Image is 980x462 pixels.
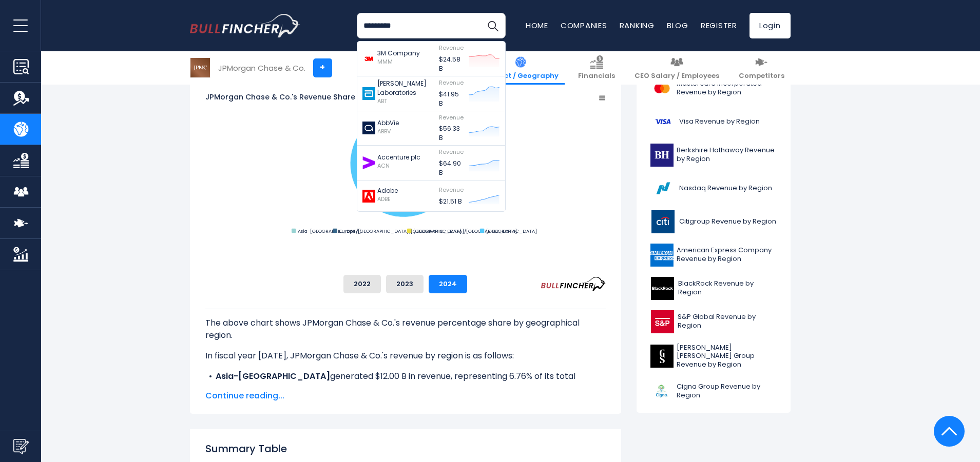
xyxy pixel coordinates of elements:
text: Asia-[GEOGRAPHIC_DATA] [297,228,360,234]
text: [GEOGRAPHIC_DATA] [486,228,536,234]
p: Accenture plc [377,153,420,162]
tspan: JPMorgan Chase & Co.'s Revenue Share by Region [205,92,394,102]
span: Product / Geography [483,72,559,81]
img: MA logo [650,77,674,100]
span: Revenue [439,44,464,52]
img: BRK-B logo [650,144,674,167]
svg: JPMorgan Chase & Co.'s Revenue Share by Region [205,62,606,267]
a: Product / Geography [476,51,565,85]
a: [PERSON_NAME] Laboratories ABT Revenue $41.95 B [357,76,505,111]
b: Asia-[GEOGRAPHIC_DATA] [216,370,330,382]
button: 2024 [429,275,467,293]
a: Cigna Group Revenue by Region [644,377,783,405]
a: S&P Global Revenue by Region [644,308,783,336]
img: V logo [650,110,676,133]
a: Berkshire Hathaway Revenue by Region [644,141,783,169]
a: Nasdaq Revenue by Region [644,174,783,203]
p: $24.58 B [439,55,464,73]
a: Companies [561,20,607,31]
a: AbbVie ABBV Revenue $56.33 B [357,111,505,146]
span: Nasdaq Revenue by Region [679,184,772,193]
img: BLK logo [650,277,676,300]
span: Berkshire Hathaway Revenue by Region [677,146,777,164]
span: Revenue [439,113,464,122]
span: MMM [377,57,393,66]
img: SPGI logo [650,310,675,333]
img: bullfincher logo [190,14,300,37]
a: American Express Company Revenue by Region [644,241,783,269]
a: Accenture plc ACN Revenue $64.90 B [357,146,505,180]
img: CI logo [650,379,674,403]
a: Citigroup Revenue by Region [644,208,783,236]
p: $41.95 B [439,90,464,108]
button: Search [480,13,506,38]
img: C logo [650,210,676,233]
a: BlackRock Revenue by Region [644,274,783,303]
text: [GEOGRAPHIC_DATA]/[GEOGRAPHIC_DATA] [413,228,516,234]
a: Register [701,20,737,31]
text: Europe/[GEOGRAPHIC_DATA]/[GEOGRAPHIC_DATA] [339,228,462,234]
h2: Summary Table [205,441,606,456]
div: JPMorgan Chase & Co. [218,62,305,74]
a: + [313,58,332,77]
a: Mastercard Incorporated Revenue by Region [644,74,783,103]
span: Continue reading... [205,390,606,402]
button: 2023 [386,275,424,293]
a: Home [526,20,548,31]
img: AXP logo [650,244,674,267]
a: Ranking [620,20,655,31]
a: 3M Company MMM Revenue $24.58 B [357,42,505,76]
span: [PERSON_NAME] [PERSON_NAME] Group Revenue by Region [677,344,777,370]
a: CEO Salary / Employees [628,51,725,85]
p: 3M Company [377,49,420,58]
p: In fiscal year [DATE], JPMorgan Chase & Co.'s revenue by region is as follows: [205,350,606,362]
span: Revenue [439,148,464,156]
p: $64.90 B [439,159,464,177]
span: Competitors [739,72,784,81]
span: Revenue [439,78,464,87]
img: NDAQ logo [650,177,676,200]
p: Adobe [377,186,398,195]
a: Visa Revenue by Region [644,108,783,136]
a: Competitors [733,51,791,85]
img: GS logo [650,345,674,368]
button: 2022 [343,275,381,293]
a: Login [750,13,791,38]
li: generated $12.00 B in revenue, representing 6.76% of its total revenue. [205,370,606,395]
span: CEO Salary / Employees [635,72,719,81]
span: ACN [377,162,390,170]
p: [PERSON_NAME] Laboratories [377,79,434,97]
span: Financials [578,72,615,81]
span: S&P Global Revenue by Region [678,313,776,330]
a: Go to homepage [190,14,300,37]
span: Visa Revenue by Region [679,117,760,126]
p: AbbVie [377,118,399,128]
span: BlackRock Revenue by Region [678,279,776,297]
span: Cigna Group Revenue by Region [677,383,776,400]
a: Financials [572,51,621,85]
p: $56.33 B [439,124,464,143]
p: The above chart shows JPMorgan Chase & Co.'s revenue percentage share by geographical region. [205,317,606,342]
span: Revenue [439,186,464,194]
span: American Express Company Revenue by Region [677,246,777,264]
span: ABT [377,97,387,105]
a: Adobe ADBE Revenue $21.51 B [357,180,505,211]
a: Blog [667,20,688,31]
span: ABBV [377,127,391,135]
img: JPM logo [190,58,210,77]
p: $21.51 B [439,197,464,206]
span: Citigroup Revenue by Region [679,217,776,226]
span: ADBE [377,195,391,203]
a: [PERSON_NAME] [PERSON_NAME] Group Revenue by Region [644,341,783,372]
span: Mastercard Incorporated Revenue by Region [677,79,777,97]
